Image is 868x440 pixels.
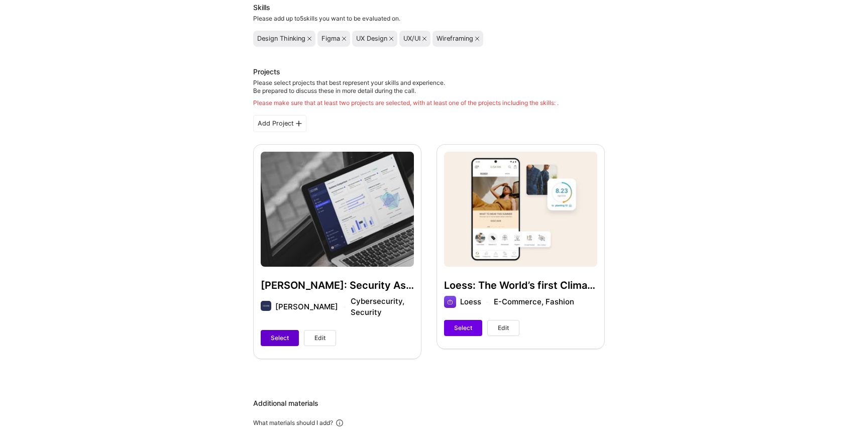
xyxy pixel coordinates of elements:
[437,35,473,43] div: Wireframing
[253,79,559,107] div: Please select projects that best represent your skills and experience. Be prepared to discuss the...
[403,35,420,43] div: UX/UI
[253,15,605,23] div: Please add up to 5 skills you want to be evaluated on.
[261,330,299,346] button: Select
[342,37,346,41] i: icon Close
[257,35,305,43] div: Design Thinking
[304,330,336,346] button: Edit
[253,419,333,427] div: What materials should I add?
[253,3,605,13] div: Skills
[253,398,605,408] div: Additional materials
[498,323,509,333] span: Edit
[253,99,559,107] div: Please make sure that at least two projects are selected, with at least one of the projects inclu...
[335,418,344,427] i: icon Info
[389,37,393,41] i: icon Close
[314,334,325,343] span: Edit
[307,37,311,41] i: icon Close
[271,334,289,343] span: Select
[253,115,306,132] div: Add Project
[321,35,340,43] div: Figma
[487,320,519,336] button: Edit
[454,323,472,333] span: Select
[475,37,479,41] i: icon Close
[296,121,302,127] i: icon PlusBlackFlat
[356,35,387,43] div: UX Design
[422,37,426,41] i: icon Close
[444,320,482,336] button: Select
[253,67,280,77] div: Projects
